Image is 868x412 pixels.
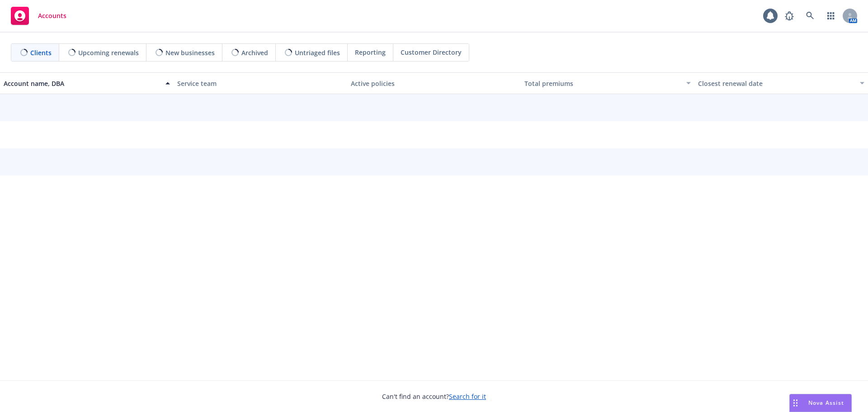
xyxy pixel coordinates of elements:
span: Accounts [38,12,66,19]
span: Customer Directory [401,47,462,57]
a: Report a Bug [780,7,798,25]
span: Upcoming renewals [78,48,139,57]
div: Active policies [351,79,517,88]
div: Total premiums [524,79,681,88]
button: Service team [174,72,347,94]
span: Can't find an account? [382,392,486,401]
button: Closest renewal date [694,72,868,94]
span: Nova Assist [808,399,844,407]
span: Clients [30,48,52,57]
div: Service team [177,79,344,88]
span: Archived [241,48,268,57]
button: Total premiums [521,72,694,94]
span: Untriaged files [295,48,340,57]
a: Search for it [449,392,486,401]
div: Drag to move [790,394,801,412]
div: Account name, DBA [4,79,160,88]
span: Reporting [355,47,386,57]
button: Nova Assist [789,394,852,412]
a: Switch app [822,7,840,25]
button: Active policies [347,72,521,94]
span: New businesses [165,48,215,57]
div: Closest renewal date [698,79,854,88]
a: Accounts [7,3,70,28]
a: Search [801,7,819,25]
